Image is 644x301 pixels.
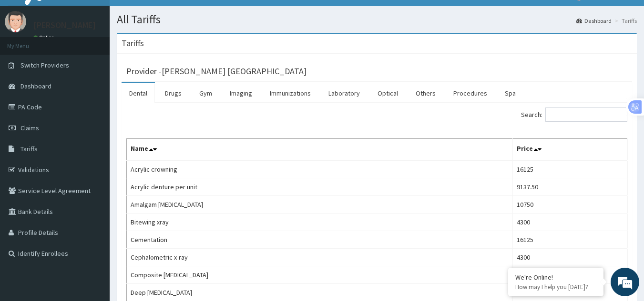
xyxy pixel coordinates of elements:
[5,11,26,32] img: User Image
[497,83,523,103] a: Spa
[157,83,189,103] a: Drugs
[515,273,596,282] div: We're Online!
[370,83,406,103] a: Optical
[126,67,307,76] h3: Provider - [PERSON_NAME] [GEOGRAPHIC_DATA]
[122,83,155,103] a: Dental
[512,196,627,214] td: 10750
[512,249,627,266] td: 4300
[576,17,612,25] a: Dashboard
[512,266,627,284] td: 11287.50
[127,160,513,178] td: Acrylic crowning
[122,39,144,48] h3: Tariffs
[20,61,69,69] span: Switch Providers
[127,266,513,284] td: Composite [MEDICAL_DATA]
[512,160,627,178] td: 16125
[321,83,368,103] a: Laboratory
[512,139,627,161] th: Price
[521,107,627,122] label: Search:
[33,21,96,29] p: [PERSON_NAME]
[127,196,513,214] td: Amalgam [MEDICAL_DATA]
[127,214,513,231] td: Bitewing xray
[512,214,627,231] td: 4300
[408,83,443,103] a: Others
[20,124,39,132] span: Claims
[262,83,318,103] a: Immunizations
[545,107,627,122] input: Search:
[127,178,513,196] td: Acrylic denture per unit
[127,231,513,249] td: Cementation
[192,83,220,103] a: Gym
[20,145,38,153] span: Tariffs
[222,83,260,103] a: Imaging
[613,17,637,25] li: Tariffs
[512,231,627,249] td: 16125
[117,13,637,26] h1: All Tariffs
[33,34,56,41] a: Online
[512,178,627,196] td: 9137.50
[446,83,495,103] a: Procedures
[20,82,51,90] span: Dashboard
[515,283,596,291] p: How may I help you today?
[127,139,513,161] th: Name
[127,249,513,266] td: Cephalometric x-ray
